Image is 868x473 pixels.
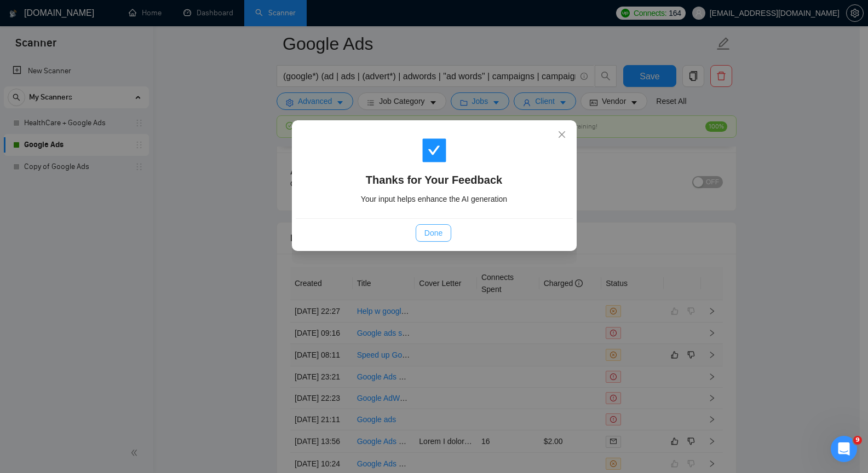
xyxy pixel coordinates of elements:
[361,195,507,203] span: Your input helps enhance the AI generation
[416,224,451,242] button: Done
[309,172,560,188] h4: Thanks for Your Feedback
[831,436,857,462] iframe: Intercom live chat
[853,436,862,445] span: 9
[557,130,566,139] span: close
[421,137,447,163] span: check-square
[547,120,577,150] button: Close
[424,227,442,239] span: Done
